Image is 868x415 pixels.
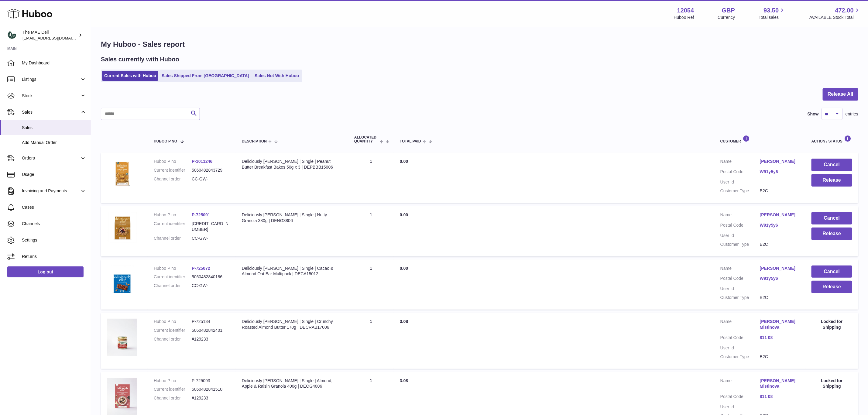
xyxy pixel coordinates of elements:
[760,276,799,281] a: W91y5y6
[760,212,799,218] a: [PERSON_NAME]
[808,111,819,117] label: Show
[720,222,760,230] dt: Postal Code
[846,111,858,117] span: entries
[192,328,230,333] dd: 5060482842401
[192,336,230,342] dd: #129233
[760,169,799,175] a: W91y5y6
[835,6,854,15] span: 472.00
[154,336,192,342] dt: Channel order
[811,228,852,240] button: Release
[809,15,861,20] span: AVAILABLE Stock Total
[811,378,852,389] div: Locked for Shipping
[154,221,192,232] dt: Current identifier
[7,31,16,40] img: logistics@deliciouslyella.com
[192,159,213,164] a: P-1011246
[242,212,342,224] div: Deliciously [PERSON_NAME] | Single | Nutty Granola 380g | DENG3806
[720,394,760,401] dt: Postal Code
[107,212,137,242] img: 120541677589898.jpg
[154,139,177,143] span: Huboo P no
[760,188,799,194] dd: B2C
[192,221,230,232] dd: [CREDIT_CARD_NUMBER]
[400,266,408,271] span: 0.00
[718,15,735,20] div: Currency
[348,206,394,256] td: 1
[242,139,267,143] span: Description
[192,386,230,392] dd: 5060482841510
[252,71,301,81] a: Sales Not With Huboo
[400,212,408,217] span: 0.00
[674,15,694,20] div: Huboo Ref
[102,71,158,81] a: Current Sales with Huboo
[160,71,251,81] a: Sales Shipped From [GEOGRAPHIC_DATA]
[22,125,86,131] span: Sales
[154,378,192,384] dt: Huboo P no
[101,55,179,63] h2: Sales currently with Huboo
[720,319,760,332] dt: Name
[722,6,735,15] strong: GBP
[348,313,394,369] td: 1
[242,266,342,277] div: Deliciously [PERSON_NAME] | Single | Cacao & Almond Oat Bar Multipack | DECA15012
[400,378,408,383] span: 3.08
[348,259,394,310] td: 1
[811,212,852,225] button: Cancel
[107,319,137,356] img: 120541737135058.jpg
[192,235,230,241] dd: CC-GW-
[154,159,192,164] dt: Huboo P no
[154,328,192,333] dt: Current identifier
[192,395,230,401] dd: #129233
[720,354,760,360] dt: Customer Type
[22,140,86,146] span: Add Manual Order
[720,276,760,283] dt: Postal Code
[760,295,799,300] dd: B2C
[22,188,80,194] span: Invoicing and Payments
[760,319,799,330] a: [PERSON_NAME] Mistinova
[720,179,760,185] dt: User Id
[192,176,230,182] dd: CC-GW-
[242,319,342,330] div: Deliciously [PERSON_NAME] | Single | Crunchy Roasted Almond Butter 170g | DECRAB17006
[154,167,192,173] dt: Current identifier
[154,395,192,401] dt: Channel order
[154,235,192,241] dt: Channel order
[720,135,799,143] div: Customer
[154,319,192,324] dt: Huboo P no
[192,167,230,173] dd: 5060482843729
[154,176,192,182] dt: Channel order
[192,378,230,384] dd: P-725093
[720,242,760,247] dt: Customer Type
[720,188,760,194] dt: Customer Type
[760,222,799,228] a: W91y5y6
[760,159,799,164] a: [PERSON_NAME]
[720,212,760,219] dt: Name
[107,266,137,296] img: 120541677593452.jpg
[348,153,394,203] td: 1
[192,283,230,289] dd: CC-GW-
[22,172,86,177] span: Usage
[107,159,137,189] img: 120541727083716.png
[22,204,86,210] span: Cases
[811,135,852,143] div: Action / Status
[154,386,192,392] dt: Current identifier
[759,6,786,20] a: 93.50 Total sales
[823,88,858,101] button: Release All
[811,319,852,330] div: Locked for Shipping
[22,77,80,82] span: Listings
[811,281,852,293] button: Release
[720,345,760,351] dt: User Id
[22,93,80,99] span: Stock
[809,6,861,20] a: 472.00 AVAILABLE Stock Total
[400,159,408,164] span: 0.00
[811,266,852,278] button: Cancel
[22,254,86,259] span: Returns
[192,319,230,324] dd: P-725134
[720,169,760,176] dt: Postal Code
[22,221,86,227] span: Channels
[354,135,378,143] span: ALLOCATED Quantity
[22,155,80,161] span: Orders
[192,266,210,271] a: P-725072
[192,212,210,217] a: P-725091
[720,404,760,410] dt: User Id
[400,319,408,324] span: 3.08
[242,159,342,170] div: Deliciously [PERSON_NAME] | Single | Peanut Butter Breakfast Bakes 50g x 3 | DEPBBB15006
[760,354,799,360] dd: B2C
[22,36,89,40] span: [EMAIL_ADDRESS][DOMAIN_NAME]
